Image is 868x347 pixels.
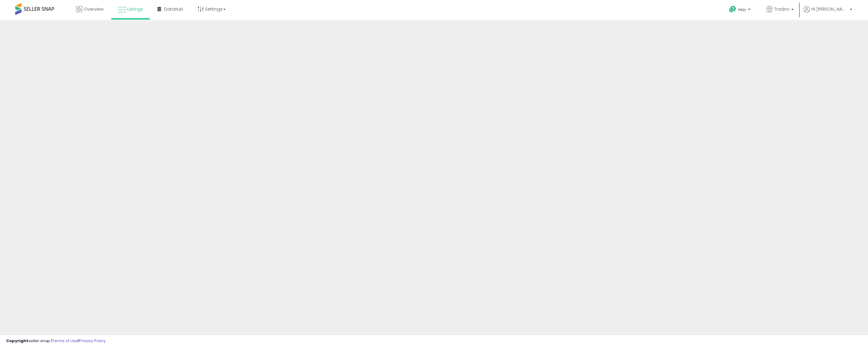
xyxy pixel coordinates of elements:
[774,6,789,12] span: Tradiro
[811,6,848,12] span: Hi [PERSON_NAME]
[729,5,736,13] i: Get Help
[84,6,104,12] span: Overview
[127,6,143,12] span: Listings
[738,7,746,12] span: Help
[803,6,852,20] a: Hi [PERSON_NAME]
[724,1,757,20] a: Help
[164,6,183,12] span: DataHub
